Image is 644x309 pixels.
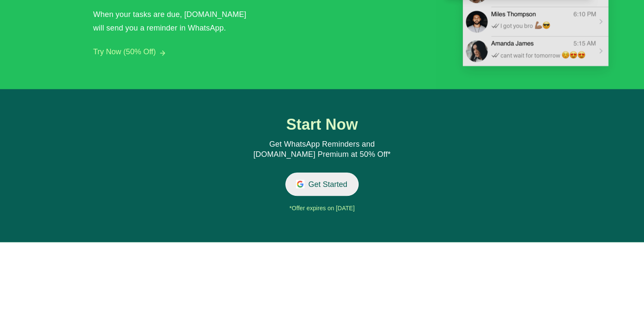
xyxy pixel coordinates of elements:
h1: Start Now [244,116,401,133]
img: arrow [160,50,165,56]
div: When your tasks are due, [DOMAIN_NAME] will send you a reminder in WhatsApp. [93,8,254,35]
button: Get Started [285,173,359,196]
div: Get WhatsApp Reminders and [DOMAIN_NAME] Premium at 50% Off* [243,139,400,160]
button: Try Now (50% Off) [93,47,156,56]
div: *Offer expires on [DATE] [199,202,445,215]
